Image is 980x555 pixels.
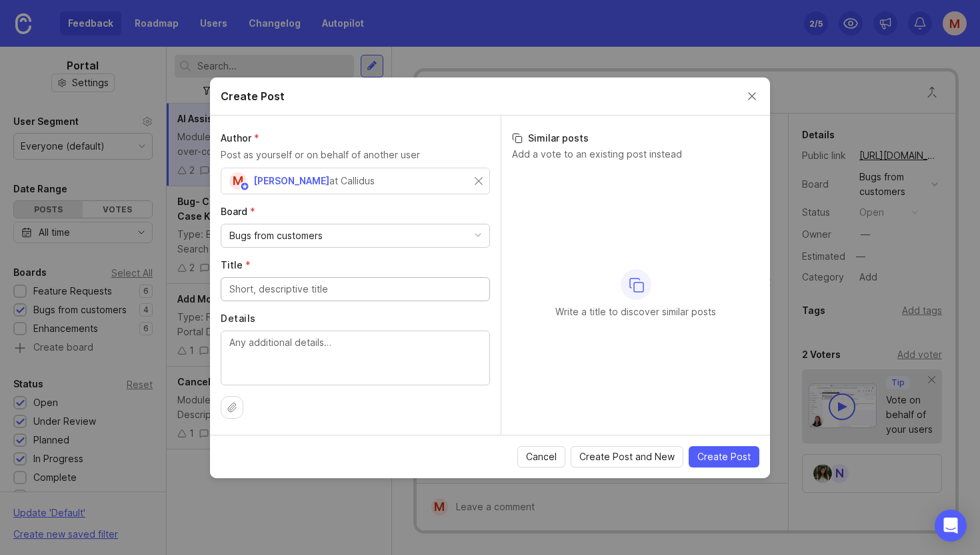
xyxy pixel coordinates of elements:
h2: Create Post [221,88,285,104]
div: Bugs from customers [229,228,323,243]
label: Details [221,312,490,325]
img: member badge [240,181,250,191]
p: Write a title to discover similar posts [555,305,716,319]
span: Board (required) [221,206,255,217]
button: Create Post and New [571,446,683,468]
span: Author (required) [221,132,259,144]
p: Post as yourself or on behalf of another user [221,148,490,162]
span: Create Post and New [579,450,675,464]
span: Cancel [526,450,557,464]
button: Create Post [689,446,759,468]
button: Close create post modal [745,89,759,104]
span: [PERSON_NAME] [253,175,329,186]
span: Create Post [697,450,751,464]
input: Short, descriptive title [229,282,481,297]
p: Add a vote to an existing post instead [512,148,759,161]
div: at Callidus [329,174,375,188]
h3: Similar posts [512,132,759,145]
button: Cancel [517,446,565,468]
div: Open Intercom Messenger [935,510,967,542]
div: M [229,172,247,190]
span: Title (required) [221,259,251,270]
